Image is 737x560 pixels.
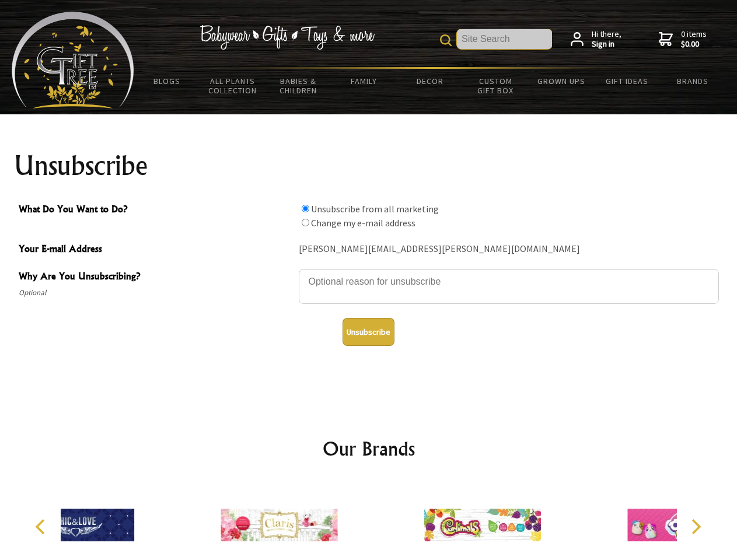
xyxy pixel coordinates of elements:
span: Your E-mail Address [19,242,293,258]
input: What Do You Want to Do? [302,205,309,212]
a: Babies & Children [266,69,331,103]
button: Next [683,514,708,540]
input: What Do You Want to Do? [302,219,309,226]
input: Site Search [457,29,552,49]
button: Unsubscribe [343,318,394,346]
a: BLOGS [134,69,200,93]
span: 0 items [681,29,707,50]
textarea: Why Are You Unsubscribing? [299,269,719,304]
h1: Unsubscribe [14,152,724,180]
a: Brands [660,69,726,93]
label: Unsubscribe from all marketing [311,203,439,215]
span: Hi there, [592,29,621,50]
a: Custom Gift Box [463,69,529,103]
img: Babyware - Gifts - Toys and more... [12,12,134,108]
span: Why Are You Unsubscribing? [19,269,293,286]
a: Decor [397,69,463,93]
a: Hi there,Sign in [571,29,621,50]
a: Grown Ups [528,69,594,93]
button: Previous [29,514,55,540]
strong: $0.00 [681,39,707,50]
label: Change my e-mail address [311,217,415,229]
a: Family [331,69,397,93]
span: What Do You Want to Do? [19,202,293,219]
a: Gift Ideas [594,69,660,93]
img: product search [440,34,452,46]
span: Optional [19,286,293,300]
div: [PERSON_NAME][EMAIL_ADDRESS][PERSON_NAME][DOMAIN_NAME] [299,240,719,258]
strong: Sign in [592,39,621,50]
a: All Plants Collection [200,69,266,103]
a: 0 items$0.00 [659,29,707,50]
img: Babywear - Gifts - Toys & more [200,25,375,50]
h2: Our Brands [23,435,714,463]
